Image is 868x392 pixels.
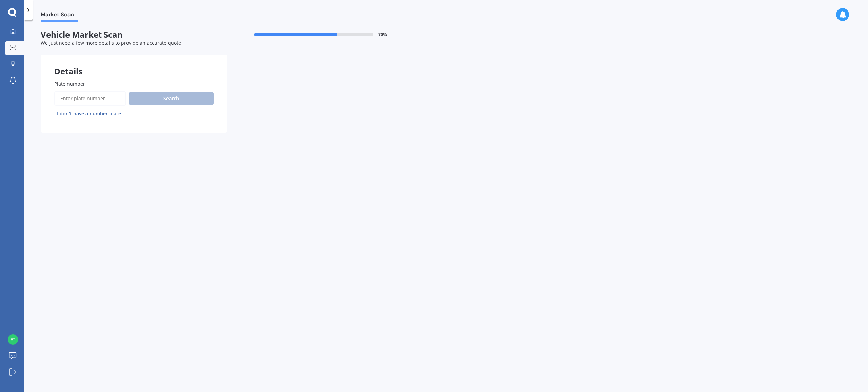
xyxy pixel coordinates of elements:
span: 70 % [378,32,387,37]
img: 41df9dd739e70b85789263621df348e5 [8,334,18,345]
span: We just need a few more details to provide an accurate quote [41,40,181,46]
span: Market Scan [41,11,78,20]
span: Vehicle Market Scan [41,30,227,40]
div: Details [41,55,227,75]
input: Enter plate number [54,91,126,106]
button: I don’t have a number plate [54,108,124,119]
span: Plate number [54,81,85,87]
